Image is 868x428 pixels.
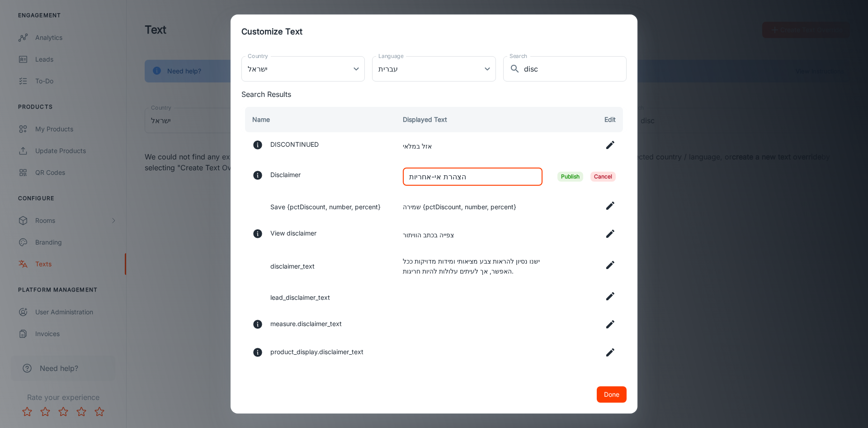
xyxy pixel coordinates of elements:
p: lead_disclaimer_text [270,293,330,303]
span: Cancel [590,172,616,182]
p: DISCONTINUED [270,139,319,153]
button: Done [597,386,627,403]
p: measure.disclaimer_text [270,319,342,332]
td: אזל במלאי [396,132,550,160]
th: Edit [550,107,627,132]
label: Country [248,52,268,60]
svg: Label title on disclaimer notification [252,170,263,181]
h2: Customize Text [231,14,637,49]
svg: Message appearing in an alert snackbar that prompts the user to click on the snackbar to open a d... [252,228,263,239]
svg: Optional disclaimer text shown to users when viewing products in Virtual Samples [252,347,263,358]
label: Language [378,52,404,60]
th: Name [241,107,396,132]
label: Search [509,52,527,60]
p: Save {pctDiscount, number, percent} [270,202,381,212]
span: Publish [557,172,583,182]
td: ישנו נסיון להראות צבע מציאותי ומידות מדויקות ככל האפשר, אך לעיתים עלולות להיות חריגות. [396,249,550,284]
svg: Optional disclaimer text shown to users when using the measurement widget. [252,319,263,330]
p: disclaimer_text [270,261,315,271]
p: Disclaimer [270,170,301,183]
td: שמירה {pctDiscount, number, percent} [396,193,550,221]
div: ישראל [241,56,365,82]
p: Search Results [241,89,627,100]
input: Search for more options... [524,56,627,82]
th: Displayed Text [396,107,550,132]
svg: A message displayed to the user when the searched product is no longer available [252,139,263,150]
p: View disclaimer [270,228,316,242]
div: עברית [372,56,495,82]
p: product_display.disclaimer_text [270,347,363,361]
td: צפייה בכתב הוויתור [396,221,550,249]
